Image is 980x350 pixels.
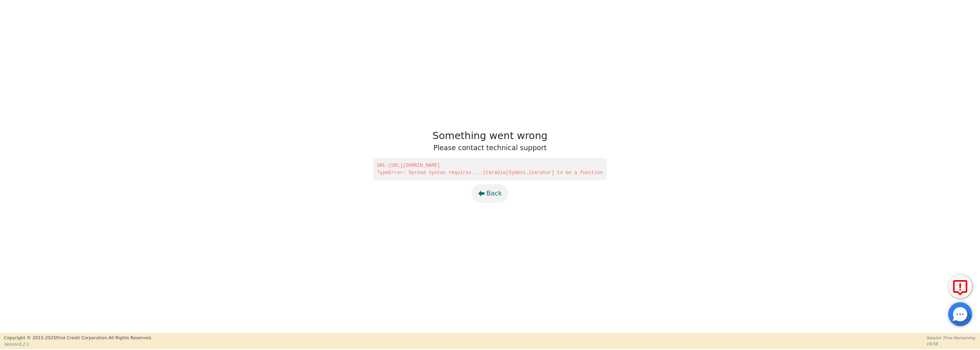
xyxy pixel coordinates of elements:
[432,144,548,152] h3: Please contact technical support
[486,189,502,198] span: Back
[926,335,976,341] p: Session Time Remaining:
[926,341,976,347] p: 19:58
[4,335,152,342] p: Copyright © 2015- 2025 First Credit Corporation.
[377,162,603,169] span: URL: [URL][DOMAIN_NAME]
[377,169,603,176] span: TypeError: Spread syntax requires ...iterable[Symbol.iterator] to be a function
[4,341,152,347] p: Version 3.2.1
[948,275,972,298] button: Report Error to FCC
[432,130,548,142] h1: Something went wrong
[472,184,508,203] button: Back
[108,335,152,340] span: All Rights Reserved.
